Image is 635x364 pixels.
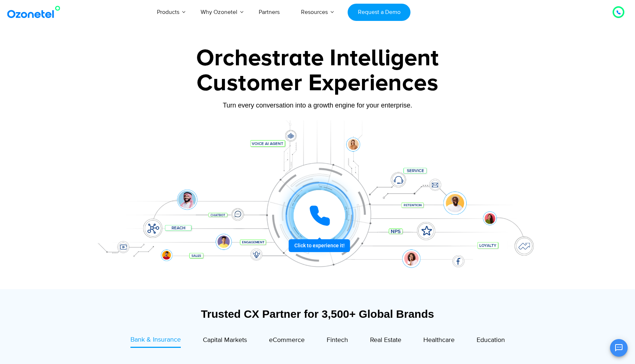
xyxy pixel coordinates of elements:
div: Trusted CX Partner for 3,500+ Global Brands [92,307,543,320]
span: eCommerce [269,336,305,344]
div: Turn every conversation into a growth engine for your enterprise. [88,101,547,109]
div: Customer Experiences [88,66,547,101]
span: Capital Markets [203,336,247,344]
a: eCommerce [269,335,305,348]
a: Healthcare [423,335,455,348]
a: Fintech [327,335,348,348]
span: Real Estate [370,336,401,344]
a: Real Estate [370,335,401,348]
a: Bank & Insurance [130,335,181,348]
a: Request a Demo [348,4,410,21]
span: Education [477,336,505,344]
a: Capital Markets [203,335,247,348]
div: Orchestrate Intelligent [88,47,547,70]
a: Education [477,335,505,348]
span: Healthcare [423,336,455,344]
span: Bank & Insurance [130,336,181,344]
button: Open chat [610,339,628,357]
span: Fintech [327,336,348,344]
